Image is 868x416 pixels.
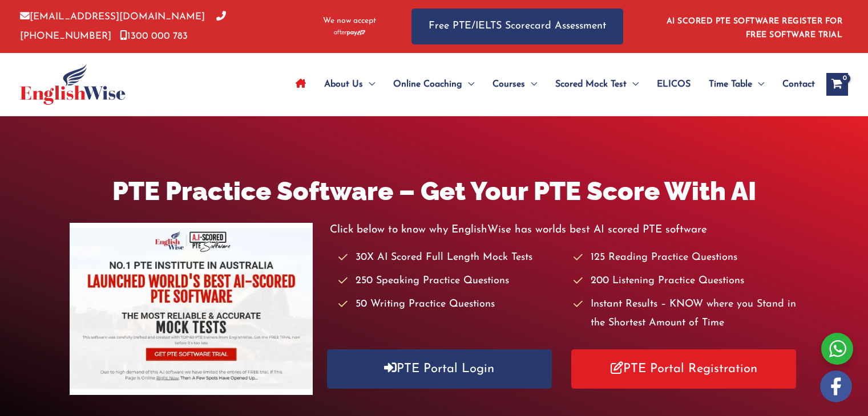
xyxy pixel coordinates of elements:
[574,295,798,333] li: Instant Results – KNOW where you Stand in the Shortest Amount of Time
[462,64,474,104] span: Menu Toggle
[286,64,815,104] nav: Site Navigation: Main Menu
[20,12,205,22] a: [EMAIL_ADDRESS][DOMAIN_NAME]
[363,64,375,104] span: Menu Toggle
[546,64,648,104] a: Scored Mock TestMenu Toggle
[657,64,691,104] span: ELICOS
[120,31,188,41] a: 1300 000 783
[324,64,363,104] span: About Us
[660,8,848,45] aside: Header Widget 1
[393,64,462,104] span: Online Coaching
[574,248,798,267] li: 125 Reading Practice Questions
[70,223,313,395] img: pte-institute-main
[70,173,799,209] h1: PTE Practice Software – Get Your PTE Score With AI
[627,64,639,104] span: Menu Toggle
[338,295,563,314] li: 50 Writing Practice Questions
[820,370,852,402] img: white-facebook.png
[492,64,525,104] span: Courses
[483,64,546,104] a: CoursesMenu Toggle
[700,64,773,104] a: Time TableMenu Toggle
[411,9,623,44] a: Free PTE/IELTS Scorecard Assessment
[525,64,537,104] span: Menu Toggle
[338,272,563,291] li: 250 Speaking Practice Questions
[709,64,752,104] span: Time Table
[334,30,365,36] img: Afterpay-Logo
[20,64,126,105] img: cropped-ew-logo
[315,64,384,104] a: About UsMenu Toggle
[330,221,799,239] p: Click below to know why EnglishWise has worlds best AI scored PTE software
[648,64,700,104] a: ELICOS
[384,64,483,104] a: Online CoachingMenu Toggle
[782,64,815,104] span: Contact
[826,73,848,96] a: View Shopping Cart, empty
[773,64,815,104] a: Contact
[327,349,552,389] a: PTE Portal Login
[338,248,563,267] li: 30X AI Scored Full Length Mock Tests
[555,64,627,104] span: Scored Mock Test
[571,349,796,389] a: PTE Portal Registration
[20,12,226,40] a: [PHONE_NUMBER]
[574,272,798,291] li: 200 Listening Practice Questions
[752,64,764,104] span: Menu Toggle
[323,15,376,27] span: We now accept
[667,17,843,39] a: AI SCORED PTE SOFTWARE REGISTER FOR FREE SOFTWARE TRIAL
